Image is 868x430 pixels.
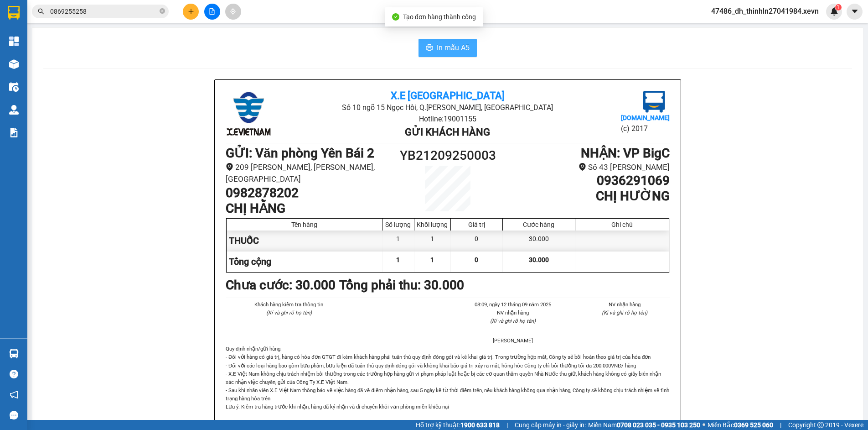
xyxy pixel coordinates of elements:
div: 0 [451,231,503,251]
b: X.E [GEOGRAPHIC_DATA] [391,90,505,101]
div: 1 [414,231,451,251]
p: - Đối với hàng có giá trị, hàng có hóa đơn GTGT đi kèm khách hàng phải tuân thủ quy định đóng gói... [226,353,670,410]
span: environment [579,163,586,171]
span: Hỗ trợ kỹ thuật: [416,420,500,430]
strong: 0708 023 035 - 0935 103 250 [617,421,700,429]
b: [DOMAIN_NAME] [621,114,670,121]
span: Cung cấp máy in - giấy in: [515,420,586,430]
span: file-add [209,8,215,15]
strong: 0369 525 060 [734,421,773,429]
div: Khối lượng [417,221,448,228]
span: 1 [430,256,434,263]
span: 30.000 [529,256,549,263]
img: logo-vxr [8,6,20,20]
b: GỬI : Văn phòng Yên Bái 2 [226,146,374,161]
span: Miền Bắc [708,420,773,430]
li: 209 [PERSON_NAME], [PERSON_NAME], [GEOGRAPHIC_DATA] [226,161,392,185]
span: check-circle [392,13,399,21]
button: file-add [204,4,220,20]
img: logo.jpg [643,91,665,113]
span: copyright [817,422,824,428]
div: Số lượng [385,221,412,228]
span: notification [10,390,18,399]
button: plus [183,4,199,20]
button: caret-down [847,4,863,20]
img: warehouse-icon [9,82,19,92]
h1: 0936291069 [503,173,670,189]
b: Chưa cước : 30.000 [226,278,336,293]
div: Tên hàng [229,221,380,228]
li: Hotline: 19001155 [85,34,381,45]
span: printer [426,44,433,52]
b: Gửi khách hàng [405,126,490,138]
img: solution-icon [9,128,19,137]
span: close-circle [160,8,165,14]
span: search [38,8,44,15]
li: Khách hàng kiểm tra thông tin [244,300,334,309]
b: NHẬN : VP BigC [581,146,670,161]
span: aim [230,8,236,15]
div: Ghi chú [578,221,666,228]
li: NV nhận hàng [468,309,558,317]
div: Cước hàng [505,221,573,228]
li: NV nhận hàng [580,300,670,309]
span: ⚪️ [703,423,705,427]
span: | [780,420,781,430]
span: 0 [475,256,478,263]
b: Tổng phải thu: 30.000 [339,278,464,293]
sup: 1 [835,4,842,10]
span: Tạo đơn hàng thành công [403,13,476,21]
span: | [506,420,508,430]
span: Miền Nam [588,420,700,430]
span: close-circle [160,7,165,16]
i: (Kí và ghi rõ họ tên) [602,309,647,316]
img: warehouse-icon [9,349,19,358]
i: (Kí và ghi rõ họ tên) [490,318,536,324]
img: warehouse-icon [9,105,19,115]
h1: CHỊ HƯỜNG [503,189,670,204]
span: In mẫu A5 [437,42,470,53]
button: printerIn mẫu A5 [418,39,477,57]
span: 1 [396,256,400,263]
li: Số 43 [PERSON_NAME] [503,161,670,173]
i: (Kí và ghi rõ họ tên) [266,309,312,316]
span: 1 [837,4,840,10]
span: 47486_dh_thinhln27041984.xevn [704,5,826,17]
strong: 1900 633 818 [460,421,500,429]
img: logo.jpg [226,91,271,136]
span: Tổng cộng [229,256,271,267]
img: logo.jpg [11,11,57,57]
li: (c) 2017 [621,123,670,134]
img: warehouse-icon [9,59,19,69]
h1: 0982878202 [226,185,392,201]
div: THUỐC [227,231,382,251]
li: Số 10 ngõ 15 Ngọc Hồi, Q.[PERSON_NAME], [GEOGRAPHIC_DATA] [85,22,381,34]
b: GỬI : Văn phòng Yên Bái 2 [11,66,160,81]
li: 08:09, ngày 12 tháng 09 năm 2025 [468,300,558,309]
img: icon-new-feature [830,7,838,16]
h1: YB21209250003 [392,146,503,166]
span: message [10,411,18,420]
button: aim [225,4,241,20]
div: Giá trị [453,221,500,228]
img: dashboard-icon [9,37,19,46]
span: environment [226,163,233,171]
li: Hotline: 19001155 [300,113,595,125]
div: Quy định nhận/gửi hàng : [226,345,670,411]
div: 1 [382,231,414,251]
input: Tìm tên, số ĐT hoặc mã đơn [50,6,158,16]
li: [PERSON_NAME] [468,336,558,345]
div: 30.000 [503,231,575,251]
span: question-circle [10,370,18,378]
h1: CHỊ HẰNG [226,201,392,216]
span: caret-down [851,7,859,16]
li: Số 10 ngõ 15 Ngọc Hồi, Q.[PERSON_NAME], [GEOGRAPHIC_DATA] [300,102,595,113]
span: plus [188,8,194,15]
